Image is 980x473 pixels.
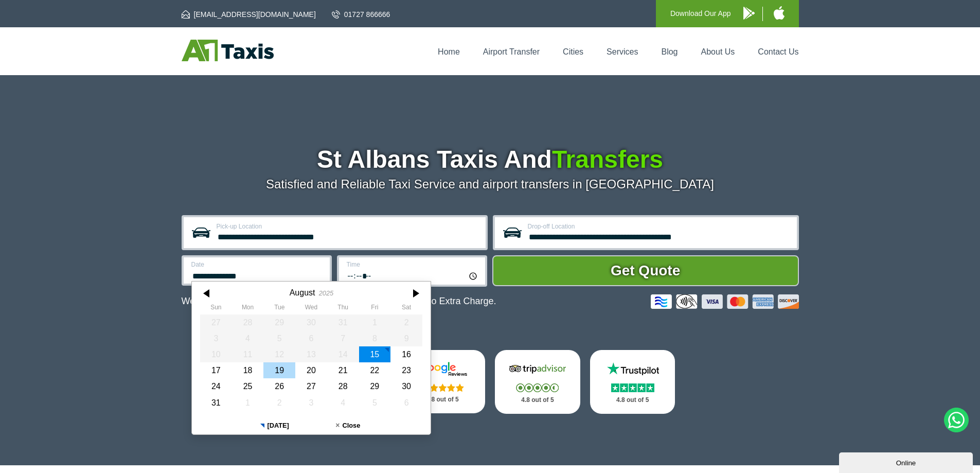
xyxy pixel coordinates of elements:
div: 22 August 2025 [359,362,390,378]
label: Time [347,261,479,268]
div: 18 August 2025 [231,362,263,378]
div: 05 August 2025 [263,330,295,346]
div: 07 August 2025 [327,330,359,346]
div: 28 August 2025 [327,378,359,394]
a: Trustpilot Stars 4.8 out of 5 [590,350,675,414]
p: We Now Accept Card & Contactless Payment In [182,296,496,307]
a: Blog [661,47,678,56]
img: Trustpilot [602,361,664,377]
div: 16 August 2025 [390,346,422,362]
th: Thursday [327,304,359,314]
a: Services [607,47,638,56]
th: Monday [231,304,263,314]
img: Stars [611,383,654,392]
div: 31 August 2025 [200,395,232,411]
a: Tripadvisor Stars 4.8 out of 5 [495,350,580,414]
div: 01 August 2025 [359,314,390,330]
div: 19 August 2025 [263,362,295,378]
label: Drop-off Location [528,223,791,230]
div: 27 August 2025 [295,378,327,394]
img: Google [412,361,473,377]
th: Saturday [390,304,422,314]
a: Airport Transfer [483,47,540,56]
div: 30 July 2025 [295,314,327,330]
a: Cities [563,47,583,56]
div: 17 August 2025 [200,362,232,378]
div: 28 July 2025 [231,314,263,330]
span: Transfers [552,146,663,173]
div: 02 September 2025 [263,395,295,411]
a: Contact Us [758,47,798,56]
label: Date [191,261,324,268]
div: 04 September 2025 [327,395,359,411]
div: 03 September 2025 [295,395,327,411]
div: 14 August 2025 [327,346,359,362]
div: 09 August 2025 [390,330,422,346]
th: Friday [359,304,390,314]
div: 10 August 2025 [200,346,232,362]
p: 4.8 out of 5 [506,394,569,407]
img: A1 Taxis St Albans LTD [182,40,274,61]
h1: St Albans Taxis And [182,147,799,172]
p: Satisfied and Reliable Taxi Service and airport transfers in [GEOGRAPHIC_DATA] [182,177,799,191]
div: 12 August 2025 [263,346,295,362]
div: 27 July 2025 [200,314,232,330]
button: Get Quote [492,255,799,286]
img: Tripadvisor [507,361,568,377]
div: 21 August 2025 [327,362,359,378]
img: A1 Taxis iPhone App [774,6,785,20]
img: Stars [421,383,464,392]
p: Download Our App [670,7,731,20]
div: 11 August 2025 [231,346,263,362]
div: 08 August 2025 [359,330,390,346]
div: 30 August 2025 [390,378,422,394]
a: [EMAIL_ADDRESS][DOMAIN_NAME] [182,9,316,20]
iframe: chat widget [839,450,975,473]
img: A1 Taxis Android App [743,7,755,20]
th: Sunday [200,304,232,314]
div: 29 July 2025 [263,314,295,330]
div: 06 August 2025 [295,330,327,346]
img: Stars [516,383,559,392]
div: 20 August 2025 [295,362,327,378]
a: 01727 866666 [332,9,390,20]
div: 23 August 2025 [390,362,422,378]
div: 05 September 2025 [359,395,390,411]
button: [DATE] [238,417,311,434]
div: 31 July 2025 [327,314,359,330]
p: 4.8 out of 5 [411,393,474,406]
div: 06 September 2025 [390,395,422,411]
label: Pick-up Location [217,223,479,230]
img: Credit And Debit Cards [651,294,799,309]
div: 26 August 2025 [263,378,295,394]
div: 04 August 2025 [231,330,263,346]
th: Wednesday [295,304,327,314]
div: August [289,288,315,297]
button: Close [311,417,385,434]
div: 13 August 2025 [295,346,327,362]
div: 15 August 2025 [359,346,390,362]
div: 02 August 2025 [390,314,422,330]
div: 29 August 2025 [359,378,390,394]
div: 25 August 2025 [231,378,263,394]
div: 03 August 2025 [200,330,232,346]
a: Home [438,47,460,56]
div: 24 August 2025 [200,378,232,394]
span: The Car at No Extra Charge. [378,296,496,306]
a: About Us [701,47,735,56]
div: 01 September 2025 [231,395,263,411]
th: Tuesday [263,304,295,314]
a: Google Stars 4.8 out of 5 [400,350,485,413]
p: 4.8 out of 5 [601,394,664,407]
div: 2025 [318,289,333,297]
